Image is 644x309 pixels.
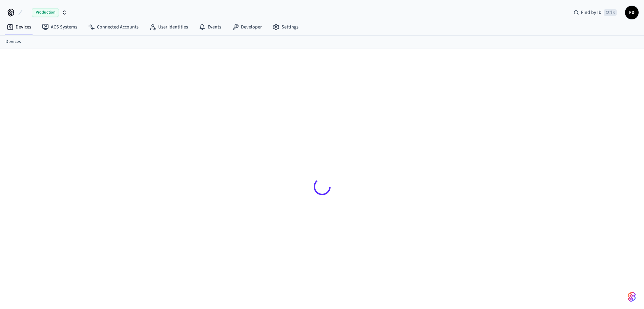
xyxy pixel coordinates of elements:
span: Ctrl K [604,9,617,16]
a: User Identities [144,21,193,33]
a: Devices [5,38,21,45]
a: Connected Accounts [83,21,144,33]
a: Settings [267,21,304,33]
a: Devices [1,21,37,33]
span: Find by ID [581,9,602,16]
a: ACS Systems [37,21,83,33]
div: Find by IDCtrl K [568,6,622,19]
span: Production [32,8,59,17]
a: Developer [227,21,267,33]
img: SeamLogoGradient.69752ec5.svg [628,291,636,302]
span: FD [626,6,638,19]
button: FD [625,6,639,19]
a: Events [193,21,227,33]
